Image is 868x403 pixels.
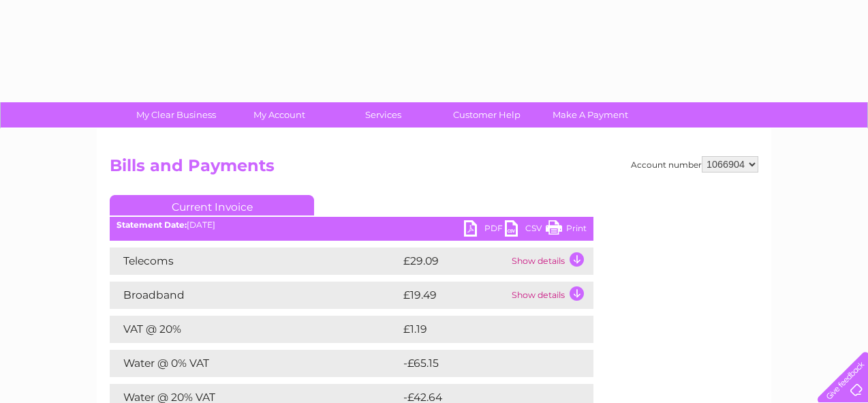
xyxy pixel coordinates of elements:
td: £29.09 [400,248,508,275]
a: Current Invoice [110,195,314,215]
td: Water @ 0% VAT [110,350,400,377]
td: Telecoms [110,248,400,275]
a: Print [546,220,587,240]
td: VAT @ 20% [110,316,400,343]
a: PDF [464,220,505,240]
a: Customer Help [431,102,543,128]
a: Services [327,102,439,128]
td: Broadband [110,282,400,309]
td: Show details [508,282,593,309]
div: [DATE] [110,220,593,230]
a: My Account [223,102,336,128]
a: My Clear Business [120,102,232,128]
a: CSV [505,220,546,240]
a: Make A Payment [534,102,647,128]
td: -£65.15 [400,350,567,377]
b: Statement Date: [117,220,187,230]
h2: Bills and Payments [110,156,758,182]
td: £1.19 [400,316,558,343]
td: Show details [508,248,593,275]
div: Account number [631,156,758,173]
td: £19.49 [400,282,508,309]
